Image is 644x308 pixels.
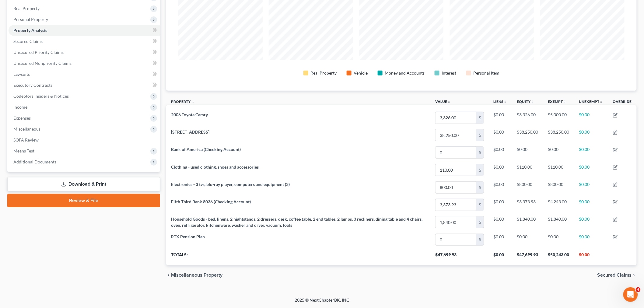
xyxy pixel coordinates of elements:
[354,70,368,76] div: Vehicle
[597,273,632,278] span: Secured Claims
[171,147,241,152] span: Bank of America (Checking Account)
[489,213,512,231] td: $0.00
[13,61,72,66] span: Unsecured Nonpriority Claims
[13,17,48,22] span: Personal Property
[9,36,160,47] a: Secured Claims
[435,99,451,104] a: Valueunfold_more
[543,109,574,126] td: $5,000.00
[13,50,64,55] span: Unsecured Priority Claims
[171,273,222,278] span: Miscellaneous Property
[385,70,425,76] div: Money and Accounts
[512,161,543,179] td: $110.00
[9,135,160,145] a: SOFA Review
[574,127,608,144] td: $0.00
[636,287,641,292] span: 4
[13,137,39,142] span: SOFA Review
[13,72,30,77] span: Lawsuits
[166,273,171,278] i: chevron_left
[512,179,543,196] td: $800.00
[608,96,637,109] th: Override
[489,179,512,196] td: $0.00
[442,70,457,76] div: Interest
[512,127,543,144] td: $38,250.00
[543,213,574,231] td: $1,840.00
[171,112,208,117] span: 2006 Toyota Camry
[9,58,160,69] a: Unsecured Nonpriority Claims
[171,182,290,187] span: Electronics - 3 tvs, blu-ray player, computers and equipment (3)
[543,144,574,161] td: $0.00
[574,144,608,161] td: $0.00
[171,129,209,135] span: [STREET_ADDRESS]
[476,234,484,246] div: $
[166,248,430,265] th: Totals:
[13,126,40,131] span: Miscellaneous
[447,100,451,104] i: unfold_more
[517,99,534,104] a: Equityunfold_more
[436,182,476,193] input: 0.00
[13,159,56,164] span: Additional Documents
[474,70,500,76] div: Personal Item
[476,147,484,158] div: $
[166,273,222,278] button: chevron_left Miscellaneous Property
[436,216,476,228] input: 0.00
[543,179,574,196] td: $800.00
[489,127,512,144] td: $0.00
[623,287,638,302] iframe: Intercom live chat
[512,196,543,213] td: $3,373.93
[171,216,422,228] span: Household Goods - bed, linens, 2 nightstands, 2 dressers, desk, coffee table, 2 end tables, 2 lam...
[489,161,512,179] td: $0.00
[632,273,637,278] i: chevron_right
[9,47,160,58] a: Unsecured Priority Claims
[476,129,484,141] div: $
[13,93,69,99] span: Codebtors Insiders & Notices
[13,104,27,110] span: Income
[13,28,47,33] span: Property Analysis
[563,100,567,104] i: unfold_more
[543,127,574,144] td: $38,250.00
[9,80,160,91] a: Executory Contracts
[531,100,534,104] i: unfold_more
[476,182,484,193] div: $
[311,70,337,76] div: Real Property
[171,99,195,104] a: Property expand_less
[489,109,512,126] td: $0.00
[436,164,476,176] input: 0.00
[574,231,608,248] td: $0.00
[436,112,476,124] input: 0.00
[476,112,484,124] div: $
[574,248,608,265] th: $0.00
[489,231,512,248] td: $0.00
[13,39,43,44] span: Secured Claims
[489,144,512,161] td: $0.00
[543,196,574,213] td: $4,243.00
[476,199,484,211] div: $
[600,100,603,104] i: unfold_more
[574,109,608,126] td: $0.00
[436,199,476,211] input: 0.00
[574,161,608,179] td: $0.00
[489,248,512,265] th: $0.00
[543,161,574,179] td: $110.00
[430,248,489,265] th: $47,699.93
[13,148,34,153] span: Means Test
[504,100,507,104] i: unfold_more
[494,99,507,104] a: Liensunfold_more
[476,164,484,176] div: $
[512,109,543,126] td: $3,326.00
[149,297,495,308] div: 2025 © NextChapterBK, INC
[543,248,574,265] th: $50,243.00
[9,25,160,36] a: Property Analysis
[7,194,160,207] a: Review & File
[191,100,195,104] i: expand_less
[548,99,567,104] a: Exemptunfold_more
[171,164,259,170] span: Clothing - used clothing, shoes and accessories
[436,234,476,246] input: 0.00
[436,147,476,158] input: 0.00
[579,99,603,104] a: Unexemptunfold_more
[512,213,543,231] td: $1,840.00
[574,213,608,231] td: $0.00
[543,231,574,248] td: $0.00
[512,144,543,161] td: $0.00
[171,234,205,239] span: RTX Pension Plan
[476,216,484,228] div: $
